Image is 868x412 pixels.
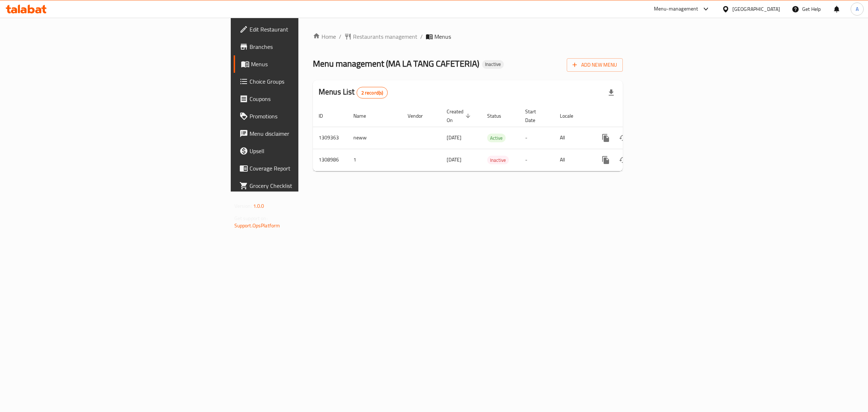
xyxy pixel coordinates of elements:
li: / [420,32,423,41]
div: Total records count [357,87,388,98]
span: Status [487,112,511,120]
a: Support.OpsPlatform [234,221,280,230]
div: [GEOGRAPHIC_DATA] [732,5,780,13]
div: Menu-management [654,5,698,13]
span: Inactive [487,156,509,164]
button: more [597,129,614,147]
a: Menu disclaimer [234,125,376,142]
span: Upsell [250,147,370,155]
span: A [856,5,859,13]
span: Name [353,112,375,120]
div: Inactive [482,60,504,69]
td: All [554,149,591,171]
span: Menus [434,32,451,41]
nav: breadcrumb [313,32,623,41]
a: Choice Groups [234,73,376,90]
span: [DATE] [447,133,461,142]
span: Menus [251,60,370,68]
table: enhanced table [313,105,672,171]
span: 1.0.0 [253,201,264,211]
span: Promotions [250,112,370,121]
span: Grocery Checklist [250,181,370,190]
button: more [597,151,614,169]
th: Actions [591,105,672,127]
span: Locale [560,112,583,120]
button: Add New Menu [567,58,623,72]
span: Edit Restaurant [250,25,370,34]
span: 2 record(s) [357,89,388,96]
td: - [519,149,554,171]
button: Change Status [614,129,632,147]
div: Export file [603,84,620,101]
span: Choice Groups [250,77,370,86]
div: Inactive [487,156,509,164]
span: ID [319,112,332,120]
span: [DATE] [447,155,461,164]
span: Branches [250,42,370,51]
a: Promotions [234,108,376,125]
span: Start Date [525,107,545,125]
td: - [519,127,554,149]
span: Version: [234,201,252,211]
td: All [554,127,591,149]
a: Restaurants management [344,32,417,41]
h2: Menus List [319,87,388,98]
a: Coupons [234,90,376,108]
span: Active [487,134,506,142]
a: Coverage Report [234,160,376,177]
span: Menu disclaimer [250,129,370,138]
div: Active [487,134,506,142]
span: Menu management ( MA LA TANG CAFETERIA ) [313,55,479,72]
span: Get support on: [234,214,268,223]
span: Vendor [408,112,432,120]
span: Created On [447,107,473,125]
span: Coverage Report [250,164,370,173]
a: Branches [234,38,376,55]
span: Add New Menu [573,60,617,70]
a: Menus [234,55,376,73]
span: Inactive [482,61,504,67]
a: Upsell [234,142,376,160]
a: Edit Restaurant [234,21,376,38]
span: Restaurants management [353,32,417,41]
a: Grocery Checklist [234,177,376,194]
button: Change Status [614,151,632,169]
span: Coupons [250,94,370,103]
